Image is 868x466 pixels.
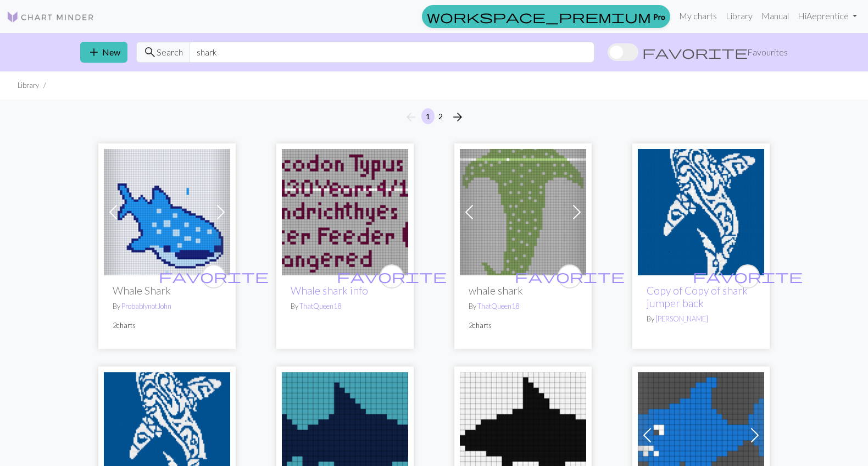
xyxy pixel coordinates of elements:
span: search [143,45,157,60]
p: 2 charts [113,320,221,331]
a: whale shark [460,206,586,216]
span: workspace_premium [427,9,651,24]
span: favorite [337,268,447,285]
button: favourite [380,264,404,289]
p: By [469,301,577,312]
a: Library [721,5,757,27]
span: add [87,45,101,60]
span: favorite [515,268,625,285]
a: Whale shark info [282,206,408,216]
button: favourite [558,264,582,289]
a: Pro [422,5,670,28]
button: favourite [202,264,226,289]
a: ThatQueen18 [299,302,341,310]
p: By [113,301,221,312]
i: Next [451,110,464,124]
a: Copy of Copy of shark jumper back [647,284,748,309]
a: aa00ae5921334b0dc1ec3a5688ac4dfd.jpg [104,206,230,216]
button: Next [447,108,469,126]
a: My charts [675,5,721,27]
i: favourite [693,265,803,287]
img: Whale shark info [282,149,408,275]
p: By [647,314,755,324]
button: 2 [434,108,447,124]
i: favourite [159,265,269,287]
a: knit shark.jpeg [282,429,408,439]
h2: Whale Shark [113,284,221,297]
a: shark jumper [104,429,230,439]
button: New [80,42,127,63]
a: [PERSON_NAME] [655,314,708,323]
span: Search [157,46,183,59]
span: favorite [159,268,269,285]
h2: whale shark [469,284,577,297]
label: Show favourites [608,42,788,63]
li: Library [18,80,39,91]
img: aa00ae5921334b0dc1ec3a5688ac4dfd.jpg [104,149,230,275]
span: favorite [693,268,803,285]
span: arrow_forward [451,109,464,125]
a: gw shark.jpg [460,429,586,439]
a: shark jumper [638,206,764,216]
img: shark jumper [638,149,764,275]
a: HiAeprentice [793,5,861,27]
button: 1 [421,108,435,124]
button: favourite [736,264,760,289]
i: favourite [337,265,447,287]
span: Favourites [747,46,788,59]
p: By [291,301,399,312]
a: Whale shark info [291,284,368,297]
a: Shark Chart [638,429,764,439]
a: Manual [757,5,793,27]
p: 2 charts [469,320,577,331]
span: favorite [642,45,748,60]
a: ThatQueen18 [477,302,519,310]
img: whale shark [460,149,586,275]
nav: Page navigation [400,108,469,126]
img: Logo [7,10,94,24]
i: favourite [515,265,625,287]
a: ProbablynotJohn [121,302,171,310]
